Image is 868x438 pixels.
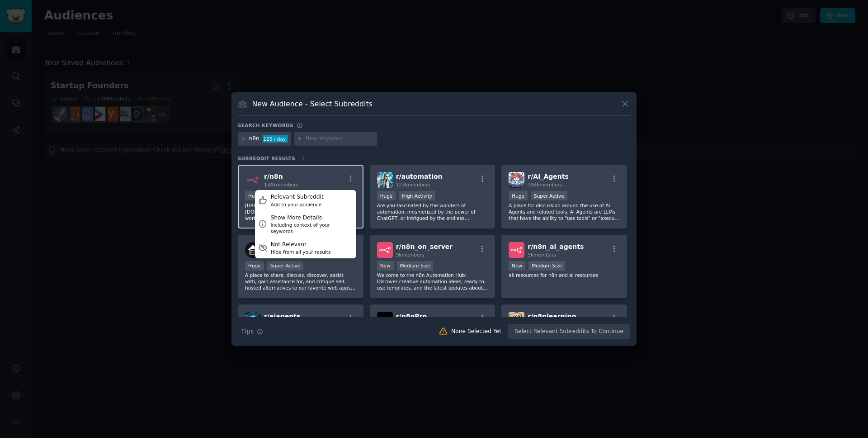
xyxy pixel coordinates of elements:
span: 134k members [264,182,298,187]
p: A place for discussion around the use of AI Agents and related tools. AI Agents are LLMs that hav... [509,202,620,221]
input: New Keyword [305,135,374,143]
span: r/ automation [396,173,443,180]
img: AI_Agents [509,172,524,188]
div: Medium Size [397,261,434,271]
div: Huge [245,261,264,271]
span: r/ aiagents [264,313,300,320]
p: A place to share, discuss, discover, assist with, gain assistance for, and critique self-hosted a... [245,272,356,291]
img: selfhosted [245,242,261,258]
div: Huge [509,191,528,200]
img: automation [377,172,393,188]
span: r/ n8nlearning [528,313,576,320]
p: Welcome to the n8n Automation Hub! Discover creative automation ideas, ready-to-use templates, an... [377,272,488,291]
h3: New Audience - Select Subreddits [252,99,373,109]
div: Hide from all your results [271,249,331,255]
div: New [509,261,525,271]
span: Subreddit Results [238,155,295,162]
h3: Search keywords [238,122,293,129]
span: 123k members [396,182,430,187]
div: n8n [249,135,259,143]
p: all resources for n8n and ai resources [509,272,620,278]
div: Medium Size [528,261,565,271]
div: Huge [377,191,396,200]
img: n8nPro [377,312,393,328]
div: Super Active [267,261,304,271]
div: Relevant Subreddit [271,193,324,201]
div: Add to your audience [271,201,324,208]
img: n8nlearning [509,312,524,328]
img: n8n_on_server [377,242,393,258]
span: r/ n8n [264,173,283,180]
span: r/ n8nPro [396,313,427,320]
p: Are you fascinated by the wonders of automation, mesmerized by the power of ChatGPT, or intrigued... [377,202,488,221]
div: Not Relevant [271,241,331,249]
img: aiagents [245,312,261,328]
div: None Selected Yet [451,328,501,336]
div: Including context of your keywords [270,222,353,234]
span: r/ n8n_on_server [396,243,453,250]
p: [URL][DOMAIN_NAME] and [URL][DOMAIN_NAME] n8n is an extendable workflow automation tool. With a [... [245,202,356,221]
img: n8n [245,172,261,188]
span: 9k members [396,252,425,257]
span: r/ AI_Agents [528,173,568,180]
button: Tips [238,324,266,339]
div: 125 / day [263,135,288,143]
span: 3k members [528,252,556,257]
div: Show More Details [270,214,353,222]
div: Huge [245,191,264,200]
span: r/ n8n_ai_agents [528,243,584,250]
img: n8n_ai_agents [509,242,524,258]
span: 15 [298,156,305,161]
span: 194k members [528,182,562,187]
div: High Activity [399,191,435,200]
div: Super Active [531,191,567,200]
div: New [377,261,394,271]
span: Tips [241,327,254,336]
